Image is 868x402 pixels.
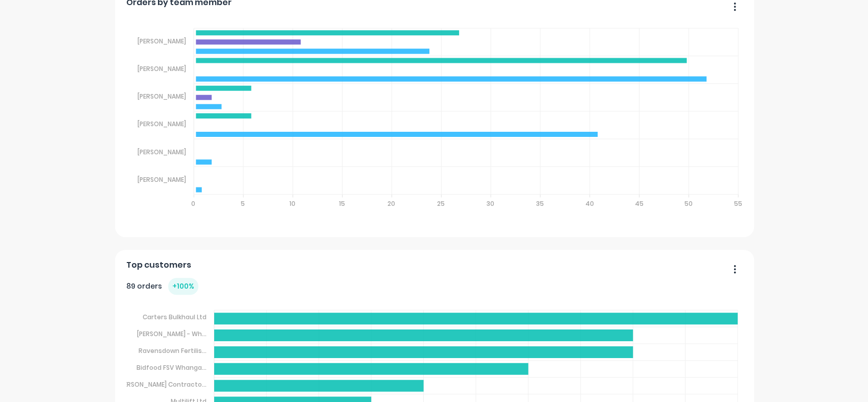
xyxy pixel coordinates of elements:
[138,147,186,156] tspan: [PERSON_NAME]
[487,199,494,207] tspan: 30
[437,199,445,207] tspan: 25
[191,199,195,207] tspan: 0
[137,329,207,338] tspan: [PERSON_NAME] - Wh...
[338,199,345,207] tspan: 15
[138,37,186,45] tspan: [PERSON_NAME]
[118,380,207,388] tspan: [PERSON_NAME] Contracto...
[138,120,186,128] tspan: [PERSON_NAME]
[138,64,186,73] tspan: [PERSON_NAME]
[168,278,198,295] div: + 100 %
[684,199,693,207] tspan: 50
[136,363,207,371] tspan: Bidfood FSV Whanga...
[387,199,395,207] tspan: 20
[126,259,191,271] span: Top customers
[734,199,742,207] tspan: 55
[585,199,593,207] tspan: 40
[126,278,198,295] div: 89 orders
[634,199,643,207] tspan: 45
[138,175,186,184] tspan: [PERSON_NAME]
[139,346,207,355] tspan: Ravensdown Fertilis...
[143,313,207,321] tspan: Carters Bulkhaul Ltd
[241,199,245,207] tspan: 5
[536,199,543,207] tspan: 35
[138,92,186,101] tspan: [PERSON_NAME]
[289,199,295,207] tspan: 10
